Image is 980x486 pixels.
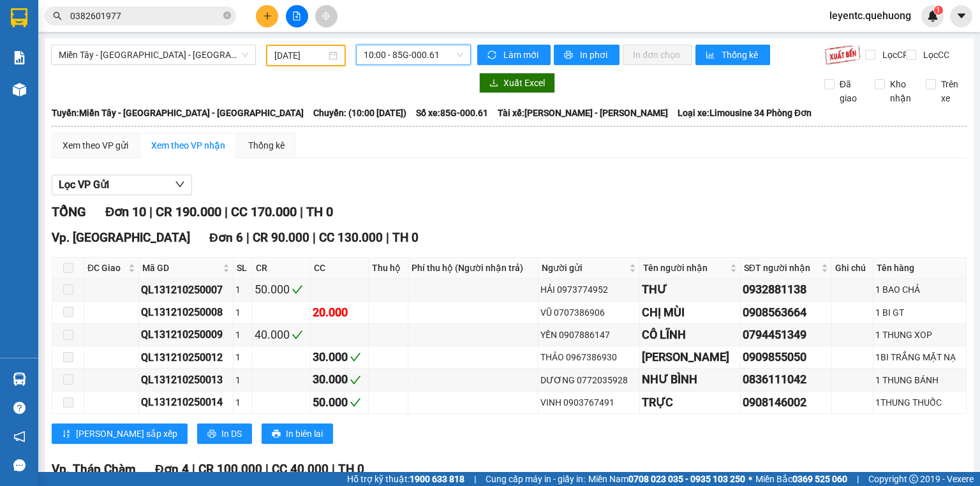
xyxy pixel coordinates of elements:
[235,373,250,387] div: 1
[63,138,128,152] div: Xem theo VP gửi
[875,328,964,342] div: 1 THUNG XOP
[350,351,361,363] span: check
[13,372,26,386] img: warehouse-icon
[642,348,738,366] div: [PERSON_NAME]
[319,230,383,245] span: CC 130.000
[141,350,231,365] div: QL131210250012
[52,175,192,195] button: Lọc VP Gửi
[386,230,389,245] span: |
[540,373,637,387] div: DƯƠNG 0772035928
[824,45,861,65] img: 9k=
[248,138,285,152] div: Thống kê
[139,279,234,301] td: QL131210250007
[741,279,832,301] td: 0932881138
[253,230,309,245] span: CR 90.000
[392,230,419,245] span: TH 0
[221,427,242,441] span: In DS
[141,394,231,410] div: QL131210250014
[934,6,943,15] sup: 1
[503,48,540,62] span: Làm mới
[741,324,832,346] td: 0794451349
[313,230,316,245] span: |
[52,423,188,444] button: sort-ascending[PERSON_NAME] sắp xếp
[873,258,967,279] th: Tên hàng
[292,329,303,341] span: check
[263,11,272,20] span: plus
[139,324,234,346] td: QL131210250009
[87,261,126,275] span: ĐC Giao
[743,326,829,344] div: 0794451349
[141,372,231,388] div: QL131210250013
[875,306,964,320] div: 1 BI GT
[640,392,741,414] td: TRỰC
[225,204,228,219] span: |
[722,48,760,62] span: Thống kê
[272,462,329,476] span: CC 40.000
[743,281,829,298] div: 0932881138
[580,48,609,62] span: In phơi
[139,392,234,414] td: QL131210250014
[13,51,26,64] img: solution-icon
[640,279,741,301] td: THƯ
[256,5,278,27] button: plus
[743,348,829,366] div: 0909855050
[741,346,832,369] td: 0909855050
[936,6,940,15] span: 1
[909,475,918,483] span: copyright
[542,261,626,275] span: Người gửi
[741,302,832,324] td: 0908563664
[628,474,745,484] strong: 0708 023 035 - 0935 103 250
[235,395,250,409] div: 1
[198,462,262,476] span: CR 100.000
[322,11,330,20] span: aim
[311,258,369,279] th: CC
[642,326,738,344] div: CÔ LĨNH
[313,348,366,366] div: 30.000
[11,8,27,27] img: logo-vxr
[209,230,243,245] span: Đơn 6
[139,346,234,369] td: QL131210250012
[192,462,195,476] span: |
[503,76,545,90] span: Xuất Excel
[927,10,939,22] img: icon-new-feature
[52,204,86,219] span: TỔNG
[13,431,26,443] span: notification
[755,472,847,486] span: Miền Bắc
[748,476,752,482] span: ⚪️
[175,179,185,189] span: down
[540,395,637,409] div: VINH 0903767491
[149,204,152,219] span: |
[706,50,716,61] span: bar-chart
[623,45,692,65] button: In đơn chọn
[255,326,308,344] div: 40.000
[70,9,221,23] input: Tìm tên, số ĐT hoặc mã đơn
[885,77,916,105] span: Kho nhận
[489,78,498,89] span: download
[156,204,221,219] span: CR 190.000
[313,106,406,120] span: Chuyến: (10:00 [DATE])
[306,204,333,219] span: TH 0
[410,474,464,484] strong: 1900 633 818
[744,261,819,275] span: SĐT người nhận
[315,5,338,27] button: aim
[13,83,26,96] img: warehouse-icon
[52,108,304,118] b: Tuyến: Miền Tây - [GEOGRAPHIC_DATA] - [GEOGRAPHIC_DATA]
[292,284,303,295] span: check
[741,392,832,414] td: 0908146002
[819,8,921,24] span: leyentc.quehuong
[642,281,738,298] div: THƯ
[642,394,738,411] div: TRỰC
[235,350,250,364] div: 1
[479,73,555,93] button: downloadXuất Excel
[918,48,951,62] span: Lọc CC
[286,427,323,441] span: In biên lai
[588,472,745,486] span: Miền Nam
[255,281,308,298] div: 50.000
[477,45,551,65] button: syncLàm mới
[59,177,109,193] span: Lọc VP Gửi
[292,11,301,20] span: file-add
[234,258,253,279] th: SL
[487,50,498,61] span: sync
[52,230,190,245] span: Vp. [GEOGRAPHIC_DATA]
[743,371,829,388] div: 0836111042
